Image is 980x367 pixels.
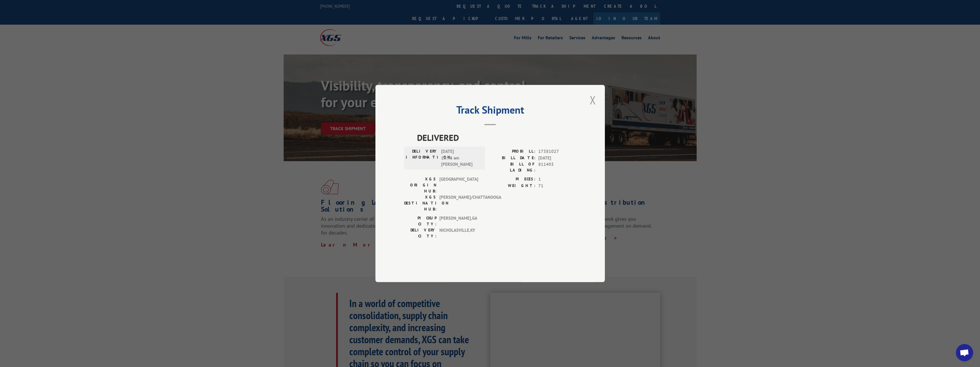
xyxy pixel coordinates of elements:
span: [DATE] 10:46 am [PERSON_NAME] [441,148,480,168]
span: 1 [538,176,576,183]
a: Open chat [956,344,973,361]
label: PIECES: [490,176,535,183]
label: PROBILL: [490,148,535,155]
span: NICHOLASVILLE , KY [439,227,478,239]
span: 17381027 [538,148,576,155]
span: [PERSON_NAME] , GA [439,215,478,227]
label: BILL OF LADING: [490,161,535,173]
span: 811403 [538,161,576,173]
span: DELIVERED [417,131,576,144]
label: DELIVERY CITY: [404,227,437,239]
span: [DATE] [538,155,576,161]
label: PICKUP CITY: [404,215,437,227]
span: [PERSON_NAME]/CHATTANOOGA [439,194,478,212]
label: WEIGHT: [490,183,535,189]
button: Close modal [588,92,598,108]
label: XGS ORIGIN HUB: [404,176,437,194]
label: BILL DATE: [490,155,535,161]
span: [GEOGRAPHIC_DATA] [439,176,478,194]
h2: Track Shipment [404,106,576,117]
span: 71 [538,183,576,189]
label: XGS DESTINATION HUB: [404,194,437,212]
label: DELIVERY INFORMATION: [406,148,438,168]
